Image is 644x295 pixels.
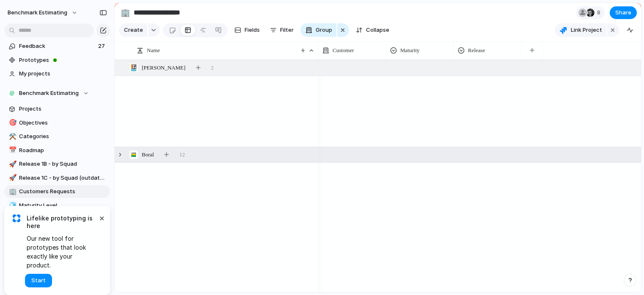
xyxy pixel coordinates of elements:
button: Share [610,6,637,19]
button: Create [119,23,147,37]
button: Benchmark Estimating [4,87,110,100]
a: 🚀Release 1C - by Squad (outdated - needs to be updated) [4,172,110,184]
button: 🚀 [8,160,16,168]
div: 🏢 [121,7,130,18]
a: 🚀Release 1B - by Squad [4,158,110,170]
a: My projects [4,67,110,80]
span: Roadmap [19,146,107,155]
button: Collapse [352,23,393,37]
span: Filter [280,26,294,34]
div: 🚀 [9,159,15,169]
button: 🚀 [8,174,16,182]
a: 🧊Maturity Level [4,199,110,212]
span: Fields [245,26,260,34]
button: 📅 [8,146,16,155]
span: Maturity [400,46,420,55]
a: Feedback27 [4,40,110,53]
span: Maturity Level [19,201,107,210]
span: 8 [597,8,603,17]
span: Group [316,26,332,34]
a: Prototypes [4,54,110,67]
a: Projects [4,103,110,115]
span: Categories [19,132,107,141]
div: ⚒️ [9,132,15,142]
span: My projects [19,70,107,78]
button: Start [25,274,52,287]
button: Filter [267,23,297,37]
button: Dismiss [96,213,107,223]
span: Release 1C - by Squad (outdated - needs to be updated) [19,174,107,182]
span: Share [615,8,631,17]
span: 2 [211,64,214,72]
span: Benchmark Estimating [8,8,67,17]
span: 27 [98,42,107,50]
span: Start [31,276,46,285]
span: Lifelike prototyping is here [27,214,97,230]
button: 🏢 [8,187,16,196]
span: Collapse [366,26,389,34]
span: Benchmark Estimating [19,89,79,97]
span: Feedback [19,42,96,50]
div: 📅 [9,145,15,155]
button: 🧊 [8,201,16,210]
span: Customer [333,46,354,55]
div: 🏢 [9,187,15,197]
div: 🧊 [9,200,15,210]
span: Our new tool for prototypes that look exactly like your product. [27,234,97,270]
span: Release 1B - by Squad [19,160,107,168]
a: ⚒️Categories [4,130,110,143]
button: 🏢 [118,6,132,19]
button: Link Project [555,23,606,37]
span: Name [147,46,160,55]
span: Prototypes [19,56,107,64]
button: ⚒️ [8,132,16,141]
span: Objectives [19,119,107,127]
span: Link Project [571,26,602,34]
span: [PERSON_NAME] [142,64,185,72]
button: Fields [231,23,263,37]
span: 12 [179,150,185,159]
div: 🎯 [9,118,15,128]
a: 🎯Objectives [4,117,110,129]
button: Benchmark Estimating [4,6,82,19]
button: Group [300,23,336,37]
button: 🎯 [8,119,16,127]
span: Release [468,46,485,55]
span: Projects [19,105,107,113]
span: Create [124,26,143,34]
a: 📅Roadmap [4,144,110,157]
a: 🏢Customers Requests [4,185,110,198]
span: Customers Requests [19,187,107,196]
span: Boral [142,150,154,159]
div: 🚀 [9,173,15,183]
